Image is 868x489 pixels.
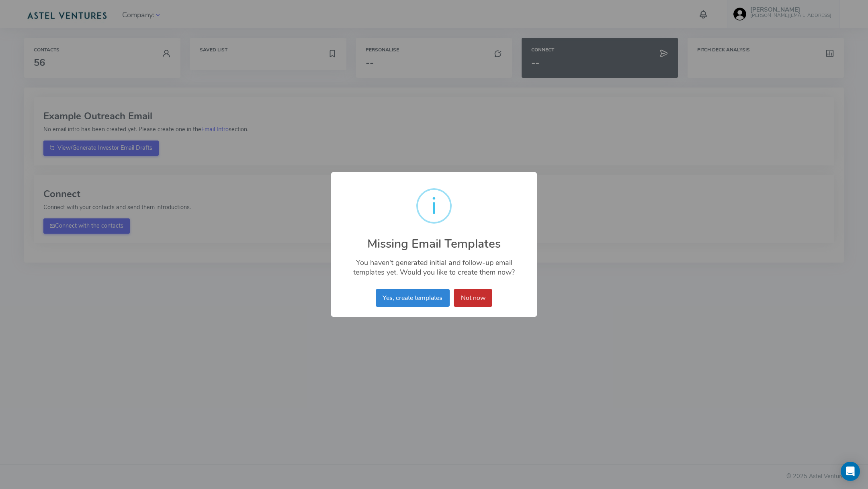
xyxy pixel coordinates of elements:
[331,251,537,279] div: You haven't generated initial and follow-up email templates yet. Would you like to create them now?
[431,190,437,222] div: i
[331,228,537,251] h2: Missing Email Templates
[376,289,450,307] button: Yes, create templates
[841,462,860,481] div: Open Intercom Messenger
[454,289,492,307] button: Not now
